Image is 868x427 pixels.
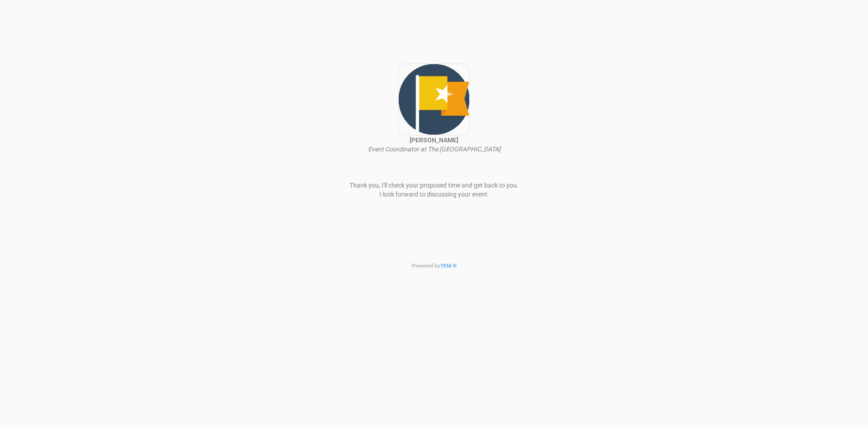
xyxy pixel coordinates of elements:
[440,263,457,269] a: YEM ®
[321,181,547,199] p: Thank you, I'll check your proposed time and get back to you. I look forward to discussing your e...
[398,63,470,136] img: profile.png
[410,136,458,144] strong: [PERSON_NAME]
[368,145,500,153] i: Event Coordinator at The [GEOGRAPHIC_DATA]
[321,262,547,270] p: Powered by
